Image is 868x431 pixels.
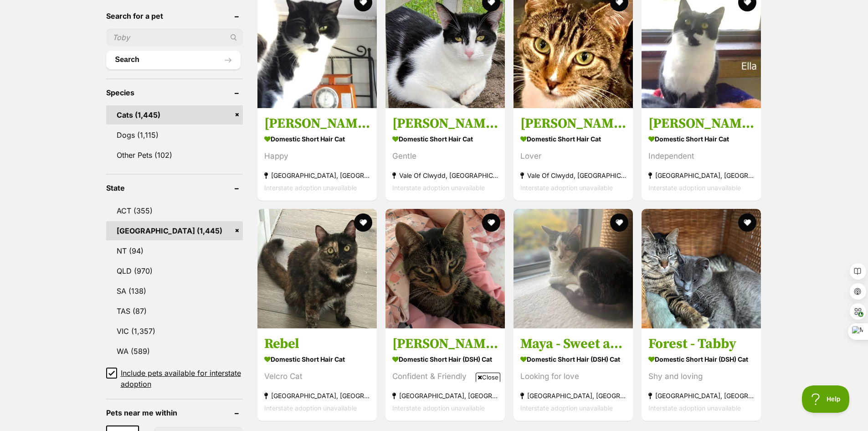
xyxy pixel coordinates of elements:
[514,108,633,200] a: [PERSON_NAME] aka Moose Domestic Short Hair Cat Lover Vale Of Clwydd, [GEOGRAPHIC_DATA] Interstat...
[106,88,243,97] header: Species
[106,261,243,280] a: QLD (970)
[106,51,241,69] button: Search
[648,370,754,383] div: Shy and loving
[264,114,370,132] h3: [PERSON_NAME]
[385,209,505,328] img: Rita - Domestic Short Hair (DSH) Cat
[106,29,243,46] input: Toby
[392,132,498,145] strong: Domestic Short Hair Cat
[106,12,243,20] header: Search for a pet
[264,389,370,402] strong: [GEOGRAPHIC_DATA], [GEOGRAPHIC_DATA]
[520,169,626,181] strong: Vale Of Clwydd, [GEOGRAPHIC_DATA]
[476,373,500,382] span: Close
[392,183,485,191] span: Interstate adoption unavailable
[392,114,498,132] h3: [PERSON_NAME]
[392,353,498,366] strong: Domestic Short Hair (DSH) Cat
[264,132,370,145] strong: Domestic Short Hair Cat
[106,145,243,165] a: Other Pets (102)
[648,183,741,191] span: Interstate adoption unavailable
[257,108,377,200] a: [PERSON_NAME] Domestic Short Hair Cat Happy [GEOGRAPHIC_DATA], [GEOGRAPHIC_DATA] Interstate adopt...
[106,201,243,220] a: ACT (355)
[610,213,628,232] button: favourite
[392,335,498,353] h3: [PERSON_NAME]
[106,301,243,321] a: TAS (87)
[264,404,357,412] span: Interstate adoption unavailable
[106,342,243,361] a: WA (589)
[520,370,626,383] div: Looking for love
[482,213,500,232] button: favourite
[648,150,754,162] div: Independent
[520,335,626,353] h3: Maya - Sweet and Shy
[106,184,243,192] header: State
[385,328,505,421] a: [PERSON_NAME] Domestic Short Hair (DSH) Cat Confident & Friendly [GEOGRAPHIC_DATA], [GEOGRAPHIC_D...
[257,209,377,328] img: Rebel - Domestic Short Hair Cat
[268,385,600,426] iframe: Advertisement
[648,114,754,132] h3: [PERSON_NAME]
[648,353,754,366] strong: Domestic Short Hair (DSH) Cat
[354,213,372,232] button: favourite
[648,404,741,412] span: Interstate adoption unavailable
[264,370,370,383] div: Velcro Cat
[648,132,754,145] strong: Domestic Short Hair Cat
[264,353,370,366] strong: Domestic Short Hair Cat
[642,209,761,328] img: Forest - Tabby - Domestic Short Hair (DSH) Cat
[642,328,761,421] a: Forest - Tabby Domestic Short Hair (DSH) Cat Shy and loving [GEOGRAPHIC_DATA], [GEOGRAPHIC_DATA] ...
[392,150,498,162] div: Gentle
[648,389,754,402] strong: [GEOGRAPHIC_DATA], [GEOGRAPHIC_DATA]
[264,183,357,191] span: Interstate adoption unavailable
[264,169,370,181] strong: [GEOGRAPHIC_DATA], [GEOGRAPHIC_DATA]
[514,209,633,328] img: Maya - Sweet and Shy - Domestic Short Hair (DSH) Cat
[121,368,243,389] span: Include pets available for interstate adoption
[264,150,370,162] div: Happy
[106,368,243,389] a: Include pets available for interstate adoption
[520,183,613,191] span: Interstate adoption unavailable
[106,322,243,341] a: VIC (1,357)
[392,370,498,383] div: Confident & Friendly
[106,281,243,301] a: SA (138)
[739,213,757,232] button: favourite
[106,221,243,240] a: [GEOGRAPHIC_DATA] (1,445)
[106,241,243,260] a: NT (94)
[520,353,626,366] strong: Domestic Short Hair (DSH) Cat
[520,114,626,132] h3: [PERSON_NAME] aka Moose
[520,132,626,145] strong: Domestic Short Hair Cat
[648,335,754,353] h3: Forest - Tabby
[392,169,498,181] strong: Vale Of Clwydd, [GEOGRAPHIC_DATA]
[802,385,850,413] iframe: Help Scout Beacon - Open
[264,335,370,353] h3: Rebel
[257,328,377,421] a: Rebel Domestic Short Hair Cat Velcro Cat [GEOGRAPHIC_DATA], [GEOGRAPHIC_DATA] Interstate adoption...
[106,125,243,145] a: Dogs (1,115)
[520,150,626,162] div: Lover
[648,169,754,181] strong: [GEOGRAPHIC_DATA], [GEOGRAPHIC_DATA]
[106,105,243,125] a: Cats (1,445)
[514,328,633,421] a: Maya - Sweet and Shy Domestic Short Hair (DSH) Cat Looking for love [GEOGRAPHIC_DATA], [GEOGRAPHI...
[106,409,243,417] header: Pets near me within
[385,108,505,200] a: [PERSON_NAME] Domestic Short Hair Cat Gentle Vale Of Clwydd, [GEOGRAPHIC_DATA] Interstate adoptio...
[642,108,761,200] a: [PERSON_NAME] Domestic Short Hair Cat Independent [GEOGRAPHIC_DATA], [GEOGRAPHIC_DATA] Interstate...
